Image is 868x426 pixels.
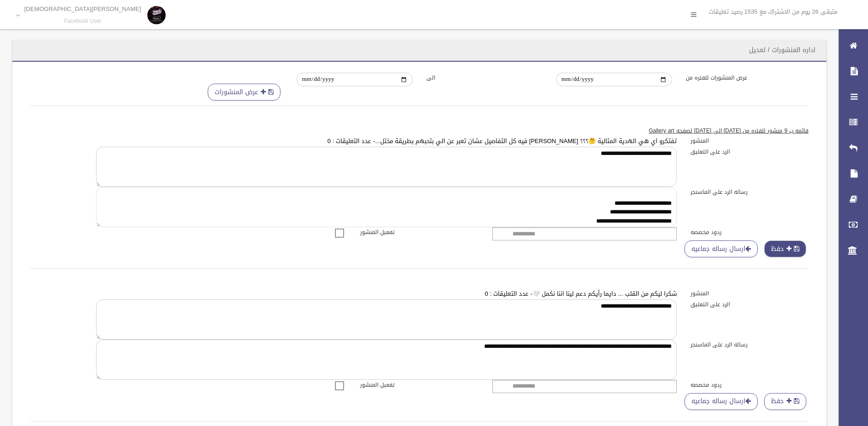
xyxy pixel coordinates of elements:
p: [PERSON_NAME][DEMOGRAPHIC_DATA] [24,5,141,12]
label: المنشور [684,136,815,146]
a: تفتكرو اي هي الهدية المثالية 🤔؟؟؟ [PERSON_NAME] فيه كل التفاصيل عشان تعبر عن الي بتحبهم بطريقة مخ... [328,135,677,147]
u: قائمه ب 9 منشور للفتره من [DATE] الى [DATE] لصفحه Gallery art [649,126,809,136]
small: Facebook User [24,18,141,25]
label: ردود مخصصه [684,227,815,237]
header: اداره المنشورات / تعديل [738,41,826,59]
a: ارسال رساله جماعيه [685,240,758,257]
label: الرد على التعليق [684,147,815,157]
label: المنشور [684,288,815,298]
label: تفعيل المنشور [353,380,485,390]
label: الى [420,73,549,83]
a: ارسال رساله جماعيه [685,393,758,410]
label: ردود مخصصه [684,380,815,390]
label: تفعيل المنشور [353,227,485,237]
button: عرض المنشورات [208,84,280,101]
label: رساله الرد على الماسنجر [684,340,815,350]
label: الرد على التعليق [684,299,815,309]
button: حفظ [764,240,806,257]
label: رساله الرد على الماسنجر [684,187,815,197]
button: حفظ [764,393,806,410]
label: عرض المنشورات للفتره من [679,73,809,83]
a: شكرا ليكم من القلب ... دايما رأيكم دعم لينا اننا نكمل 🤍- عدد التعليقات : 0 [485,288,677,299]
